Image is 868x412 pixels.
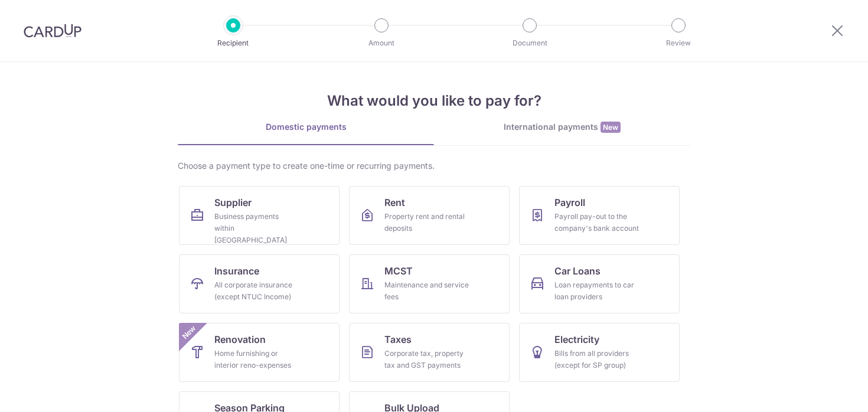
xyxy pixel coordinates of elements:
span: Payroll [554,195,585,210]
a: RentProperty rent and rental deposits [349,186,510,245]
div: Loan repayments to car loan providers [554,279,639,303]
div: International payments [434,121,690,133]
a: ElectricityBills from all providers (except for SP group) [519,323,680,382]
div: Corporate tax, property tax and GST payments [384,348,469,371]
div: Domestic payments [178,121,434,133]
span: Electricity [554,332,599,346]
a: TaxesCorporate tax, property tax and GST payments [349,323,510,382]
span: Supplier [214,195,252,210]
span: Rent [384,195,405,210]
span: New [601,122,621,133]
a: PayrollPayroll pay-out to the company's bank account [519,186,680,245]
div: Home furnishing or interior reno-expenses [214,348,299,371]
p: Review [635,37,722,49]
div: Maintenance and service fees [384,279,469,303]
div: Choose a payment type to create one-time or recurring payments. [178,160,690,172]
div: Business payments within [GEOGRAPHIC_DATA] [214,211,299,246]
a: InsuranceAll corporate insurance (except NTUC Income) [179,254,340,313]
div: Payroll pay-out to the company's bank account [554,211,639,234]
iframe: Opens a widget where you can find more information [792,377,856,406]
div: Property rent and rental deposits [384,211,469,234]
h4: What would you like to pay for? [178,90,690,112]
p: Amount [338,37,425,49]
span: MCST [384,264,413,278]
p: Recipient [190,37,277,49]
p: Document [486,37,573,49]
a: RenovationHome furnishing or interior reno-expensesNew [179,323,340,382]
div: All corporate insurance (except NTUC Income) [214,279,299,303]
span: New [180,323,199,342]
a: MCSTMaintenance and service fees [349,254,510,313]
a: SupplierBusiness payments within [GEOGRAPHIC_DATA] [179,186,340,245]
img: CardUp [24,24,81,38]
div: Bills from all providers (except for SP group) [554,348,639,371]
span: Insurance [214,264,259,278]
a: Car LoansLoan repayments to car loan providers [519,254,680,313]
span: Car Loans [554,264,601,278]
span: Taxes [384,332,412,346]
span: Renovation [214,332,266,346]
